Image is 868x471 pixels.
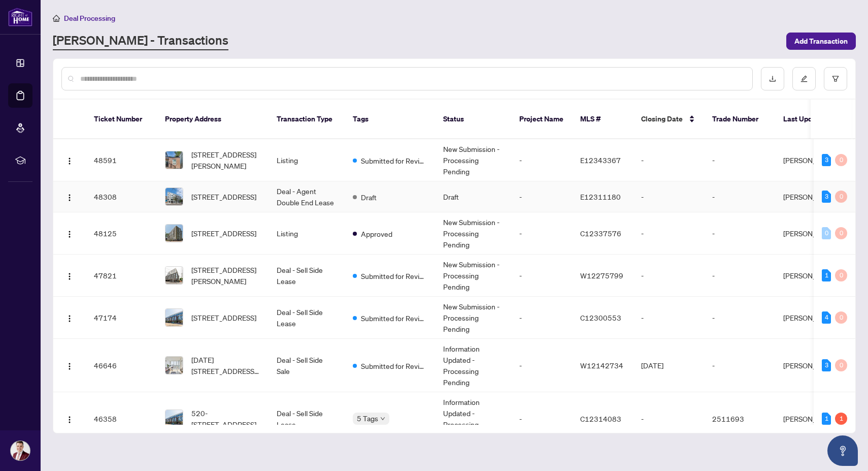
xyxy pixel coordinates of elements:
td: Information Updated - Processing Pending [435,339,511,392]
td: New Submission - Processing Pending [435,212,511,255]
th: Last Updated By [775,100,851,139]
td: - [633,255,704,297]
button: edit [792,67,816,90]
td: Deal - Sell Side Lease [269,297,345,339]
td: - [511,212,572,255]
button: download [761,67,784,90]
td: 46358 [86,392,157,446]
td: New Submission - Processing Pending [435,255,511,297]
img: thumbnail-img [165,410,183,427]
td: [DATE] [633,339,704,392]
span: 520-[STREET_ADDRESS] [191,407,260,430]
div: 0 [835,154,847,166]
a: [PERSON_NAME] - Transactions [53,32,228,50]
span: down [380,416,385,421]
img: thumbnail-img [165,357,183,374]
button: filter [824,67,847,90]
div: 3 [822,191,831,203]
img: thumbnail-img [165,188,183,205]
td: 48308 [86,181,157,212]
button: Logo [61,225,78,241]
span: W12142734 [580,361,623,370]
div: 3 [822,154,831,166]
img: logo [8,8,32,26]
span: E12343367 [580,155,621,165]
img: Logo [65,157,74,165]
td: - [633,212,704,255]
div: 4 [822,311,831,324]
button: Logo [61,309,78,326]
td: - [704,139,775,181]
span: download [769,75,776,82]
td: [PERSON_NAME] [775,255,851,297]
td: 47821 [86,255,157,297]
td: - [704,212,775,255]
img: thumbnail-img [165,309,183,326]
span: Draft [361,192,377,203]
img: Logo [65,315,74,323]
div: 0 [835,227,847,239]
span: [STREET_ADDRESS] [191,312,256,323]
span: edit [800,75,808,82]
span: E12311180 [580,192,621,201]
td: 47174 [86,297,157,339]
td: New Submission - Processing Pending [435,297,511,339]
button: Logo [61,189,78,205]
td: - [633,297,704,339]
td: [PERSON_NAME] [775,297,851,339]
td: [PERSON_NAME] [775,181,851,212]
div: 0 [835,191,847,203]
td: [PERSON_NAME] [775,139,851,181]
td: Listing [269,139,345,181]
img: Profile Icon [11,441,30,460]
td: Information Updated - Processing Pending [435,392,511,446]
th: MLS # [572,100,633,139]
th: Project Name [511,100,572,139]
th: Transaction Type [269,100,345,139]
span: Add Transaction [794,33,848,49]
th: Tags [345,100,435,139]
span: [DATE][STREET_ADDRESS][PERSON_NAME] [191,354,260,376]
td: 46646 [86,339,157,392]
div: 1 [822,413,831,425]
span: Approved [361,228,392,239]
td: Deal - Sell Side Lease [269,392,345,446]
td: - [633,392,704,446]
td: [PERSON_NAME] [775,392,851,446]
button: Logo [61,152,78,168]
span: C12300553 [580,313,621,322]
td: 48125 [86,212,157,255]
button: Open asap [827,435,858,466]
td: Draft [435,181,511,212]
td: - [633,181,704,212]
div: 0 [835,311,847,324]
img: Logo [65,272,74,280]
span: Submitted for Review [361,270,427,281]
th: Closing Date [633,100,704,139]
div: 1 [835,413,847,425]
th: Ticket Number [86,100,157,139]
span: Submitted for Review [361,312,427,324]
td: [PERSON_NAME] [775,339,851,392]
td: - [704,181,775,212]
td: - [511,181,572,212]
td: [PERSON_NAME] [775,212,851,255]
img: Logo [65,362,74,370]
td: New Submission - Processing Pending [435,139,511,181]
img: Logo [65,194,74,202]
div: 1 [822,269,831,281]
td: - [704,255,775,297]
td: - [633,139,704,181]
div: 0 [835,359,847,371]
td: - [511,255,572,297]
td: Deal - Sell Side Sale [269,339,345,392]
img: thumbnail-img [165,151,183,169]
td: Listing [269,212,345,255]
img: Logo [65,230,74,238]
td: - [511,297,572,339]
button: Logo [61,267,78,284]
button: Logo [61,411,78,427]
th: Status [435,100,511,139]
span: W12275799 [580,271,623,280]
span: [STREET_ADDRESS] [191,228,256,239]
